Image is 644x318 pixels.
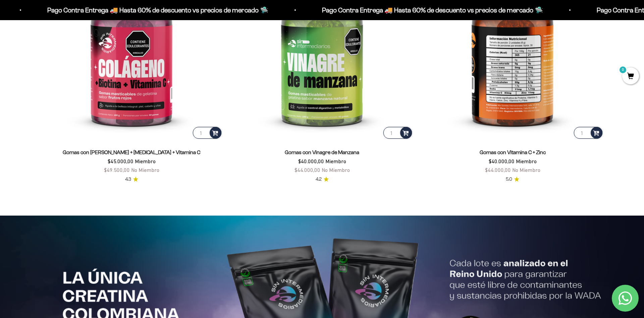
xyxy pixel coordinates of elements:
[47,5,268,15] p: Pago Contra Entrega 🚚 Hasta 60% de descuento vs precios de mercado 🛸
[294,167,320,173] span: $44.000,00
[285,149,359,155] a: Gomas con Vinagre de Manzana
[516,158,537,164] span: Miembro
[125,176,138,183] a: 4.34.3 de 5.0 estrellas
[622,73,639,80] a: 0
[316,176,329,183] a: 4.24.2 de 5.0 estrellas
[131,167,159,173] span: No Miembro
[321,5,542,15] p: Pago Contra Entrega 🚚 Hasta 60% de descuento vs precios de mercado 🛸
[63,149,200,155] a: Gomas con [PERSON_NAME] + [MEDICAL_DATA] + Vitamina C
[325,158,346,164] span: Miembro
[506,176,512,183] span: 5.0
[298,158,324,164] span: $40.000,00
[322,167,350,173] span: No Miembro
[489,158,515,164] span: $40.000,00
[316,176,322,183] span: 4.2
[480,149,546,155] a: Gomas con Vitamina C + Zinc
[485,167,511,173] span: $44.000,00
[619,66,627,74] mark: 0
[135,158,156,164] span: Miembro
[512,167,540,173] span: No Miembro
[506,176,519,183] a: 5.05.0 de 5.0 estrellas
[125,176,131,183] span: 4.3
[104,167,130,173] span: $49.500,00
[108,158,133,164] span: $45.000,00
